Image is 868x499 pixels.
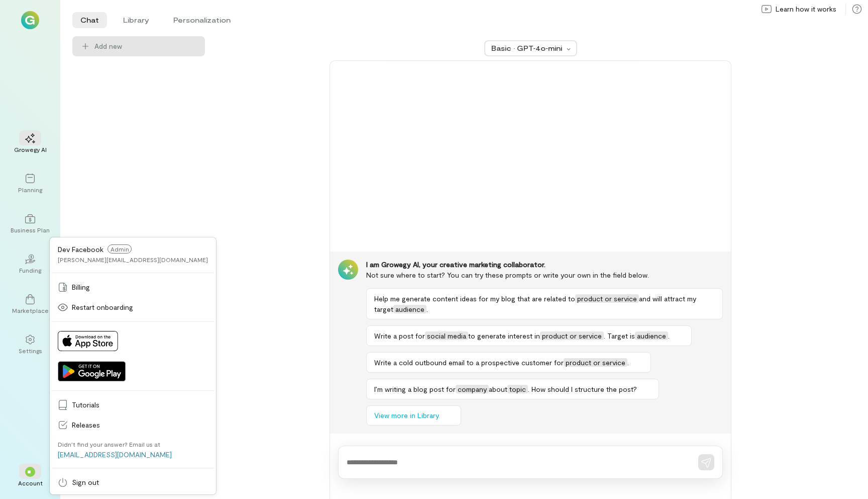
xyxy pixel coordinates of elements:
[491,43,564,53] div: Basic · GPT‑4o‑mini
[393,305,426,313] span: audience
[72,12,107,28] li: Chat
[575,294,639,303] span: product or service
[12,165,48,202] a: Planning
[72,420,208,430] span: Releases
[668,331,670,340] span: .
[115,12,157,28] li: Library
[635,331,668,340] span: audience
[468,331,540,340] span: to generate interest in
[72,282,208,292] span: Billing
[489,385,507,393] span: about
[52,277,214,297] a: Billing
[426,305,428,313] span: .
[540,331,604,340] span: product or service
[564,358,627,367] span: product or service
[12,306,49,314] div: Marketplace
[19,347,42,355] div: Settings
[12,125,48,161] a: Growegy AI
[58,440,160,448] div: Didn’t find your answer? Email us at
[94,41,197,51] span: Add new
[58,245,103,254] span: Dev Facebook
[18,186,42,194] div: Planning
[374,385,456,393] span: I’m writing a blog post for
[58,331,118,351] img: Download on App Store
[374,294,575,303] span: Help me generate content ideas for my blog that are related to
[507,385,528,393] span: topic
[107,244,132,254] span: Admin
[366,270,723,280] div: Not sure where to start? You can try these prompts or write your own in the field below.
[528,385,637,393] span: . How should I structure the post?
[12,206,48,242] a: Business Plan
[425,331,468,340] span: social media
[12,326,48,363] a: Settings
[366,352,651,373] button: Write a cold outbound email to a prospective customer forproduct or service.
[52,297,214,317] a: Restart onboarding
[19,266,41,274] div: Funding
[72,477,208,487] span: Sign out
[366,379,659,399] button: I’m writing a blog post forcompanyabouttopic. How should I structure the post?
[366,288,723,319] button: Help me generate content ideas for my blog that are related toproduct or serviceand will attract ...
[14,145,47,153] div: Growegy AI
[52,472,214,492] a: Sign out
[72,400,208,410] span: Tutorials
[52,395,214,415] a: Tutorials
[58,256,208,264] div: [PERSON_NAME][EMAIL_ADDRESS][DOMAIN_NAME]
[776,4,836,14] span: Learn how it works
[627,358,629,367] span: .
[52,415,214,435] a: Releases
[18,479,43,487] div: Account
[165,12,239,28] li: Personalization
[374,410,439,421] span: View more in Library
[58,361,126,381] img: Get it on Google Play
[374,331,425,340] span: Write a post for
[366,260,723,270] div: I am Growegy AI, your creative marketing collaborator.
[604,331,635,340] span: . Target is
[366,405,461,426] button: View more in Library
[58,450,172,459] a: [EMAIL_ADDRESS][DOMAIN_NAME]
[12,246,48,282] a: Funding
[456,385,489,393] span: company
[72,302,208,312] span: Restart onboarding
[374,358,564,367] span: Write a cold outbound email to a prospective customer for
[11,226,50,234] div: Business Plan
[12,286,48,322] a: Marketplace
[366,325,692,346] button: Write a post forsocial mediato generate interest inproduct or service. Target isaudience.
